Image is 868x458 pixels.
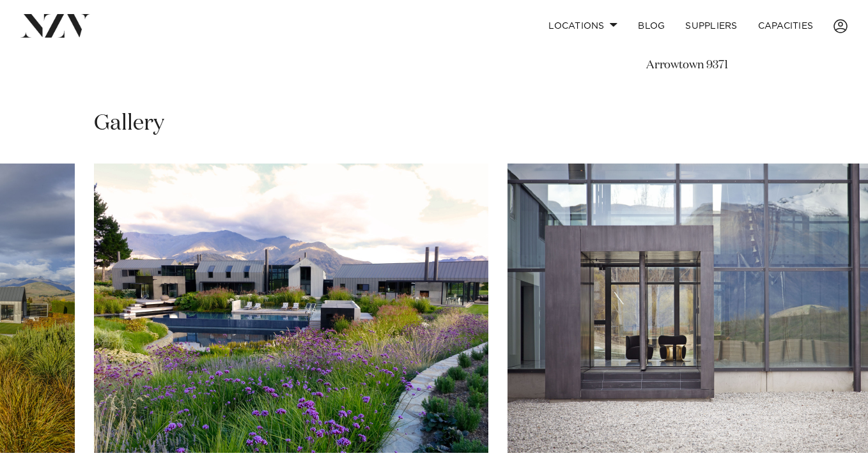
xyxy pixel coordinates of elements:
a: Locations [538,12,628,40]
a: Capacities [748,12,824,40]
h2: Gallery [94,109,164,138]
a: BLOG [628,12,675,40]
swiper-slide: 6 / 30 [94,164,488,453]
img: nzv-logo.png [20,14,90,37]
a: SUPPLIERS [675,12,747,40]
